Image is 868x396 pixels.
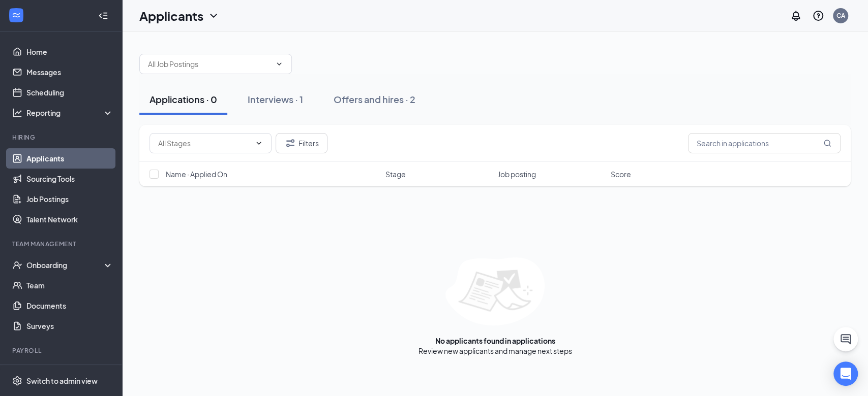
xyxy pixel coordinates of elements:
div: Review new applicants and manage next steps [418,346,572,356]
div: Reporting [26,108,114,118]
span: Score [611,169,631,179]
a: Home [26,42,113,62]
div: Team Management [12,240,111,248]
input: Search in applications [688,133,841,153]
div: Offers and hires · 2 [334,93,415,106]
a: Job Postings [26,189,113,209]
div: Onboarding [26,260,105,270]
span: Name · Applied On [166,169,227,179]
h1: Applicants [139,7,203,24]
div: CA [836,11,845,20]
div: Interviews · 1 [248,93,303,106]
svg: Notifications [790,10,802,22]
a: Talent Network [26,209,113,229]
svg: Settings [12,376,22,386]
input: All Stages [158,138,251,149]
svg: ChevronDown [275,60,283,68]
svg: Filter [284,137,296,149]
span: Job posting [498,169,536,179]
a: Documents [26,295,113,316]
svg: QuestionInfo [812,10,824,22]
a: Sourcing Tools [26,169,113,189]
svg: WorkstreamLogo [11,10,21,20]
a: Messages [26,62,113,82]
a: Surveys [26,316,113,336]
svg: ChevronDown [255,139,263,147]
span: Stage [385,169,406,179]
svg: Collapse [98,11,108,21]
svg: ChatActive [840,333,852,345]
svg: UserCheck [12,260,22,270]
button: ChatActive [833,327,858,351]
svg: MagnifyingGlass [823,139,831,147]
a: Scheduling [26,82,113,103]
svg: ChevronDown [207,10,220,22]
img: empty-state [445,257,545,325]
button: Filter Filters [276,133,327,153]
input: All Job Postings [148,58,271,70]
div: Payroll [12,346,111,355]
div: Switch to admin view [26,376,98,386]
div: Open Intercom Messenger [833,361,858,386]
div: No applicants found in applications [435,336,555,346]
div: Hiring [12,133,111,142]
div: Applications · 0 [149,93,217,106]
a: Applicants [26,148,113,169]
a: Team [26,275,113,295]
a: PayrollExternalLink [26,361,113,382]
svg: Analysis [12,108,22,118]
